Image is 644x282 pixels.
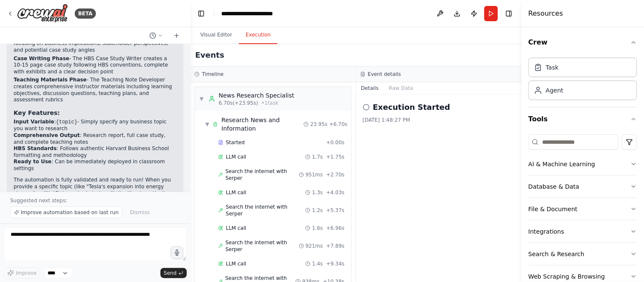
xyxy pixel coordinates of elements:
[546,63,559,72] div: Task
[14,119,177,132] li: : - Simply specify any business topic you want to research
[205,121,209,128] span: ▼
[14,77,177,103] p: - The Teaching Note Developer creates comprehensive instructor materials including learning objec...
[529,54,637,107] div: Crew
[14,56,177,75] p: - The HBS Case Study Writer creates a 10-15 page case study following HBS conventions, complete w...
[546,86,563,95] div: Agent
[262,100,278,106] span: • 1 task
[503,8,515,20] button: Hide right sidebar
[16,270,37,276] span: Improve
[326,225,344,232] span: + 6.96s
[14,159,51,165] strong: Ready to Use
[226,260,246,267] span: LLM call
[17,4,68,23] img: Logo
[363,117,515,123] div: [DATE] 1:48:27 PM
[14,132,80,138] strong: Comprehensive Output
[195,8,207,20] button: Hide left sidebar
[219,100,258,106] span: 6.70s (+23.95s)
[226,189,246,196] span: LLM call
[226,225,246,232] span: LLM call
[160,268,187,278] button: Send
[306,243,323,249] span: 921ms
[202,71,224,78] h3: Timeline
[312,189,323,196] span: 1.3s
[326,171,344,178] span: + 2.70s
[312,154,323,160] span: 1.7s
[10,197,180,204] p: Suggested next steps:
[14,56,69,61] strong: Case Writing Phase
[219,91,294,100] div: News Research Specialist
[226,154,246,160] span: LLM call
[226,204,305,217] span: Search the internet with Serper
[226,139,245,146] span: Started
[14,177,177,203] p: The automation is fully validated and ready to run! When you provide a specific topic (like "Tesl...
[373,101,450,113] h2: Execution Started
[384,82,419,94] button: Raw Data
[529,31,637,54] button: Crew
[529,176,637,198] button: Database & Data
[529,243,637,265] button: Search & Research
[225,168,299,181] span: Search the internet with Serper
[14,109,60,116] strong: Key Features:
[14,145,177,159] li: : Follows authentic Harvard Business School formatting and methodology
[14,77,87,83] strong: Teaching Materials Phase
[310,121,328,128] span: 23.95s
[312,225,323,232] span: 1.6s
[170,31,183,41] button: Start a new chat
[126,207,154,218] button: Dismiss
[171,246,183,259] button: Click to speak your automation idea
[326,207,344,214] span: + 5.37s
[75,8,96,19] div: BETA
[130,209,149,216] span: Dismiss
[529,8,563,19] h4: Resources
[239,26,278,44] button: Execution
[368,71,401,78] h3: Event details
[164,270,177,276] span: Send
[306,171,323,178] span: 951ms
[10,207,122,218] button: Improve automation based on last run
[14,145,56,151] strong: HBS Standards
[3,268,40,279] button: Improve
[529,153,637,175] button: AI & Machine Learning
[529,107,637,131] button: Tools
[312,207,323,214] span: 1.2s
[195,49,224,61] h2: Events
[56,119,77,125] code: {topic}
[356,82,384,94] button: Details
[199,95,204,102] span: ▼
[312,260,323,267] span: 1.4s
[326,189,344,196] span: + 4.03s
[146,31,166,41] button: Switch to previous chat
[326,139,344,146] span: + 0.00s
[529,198,637,220] button: File & Document
[194,26,239,44] button: Visual Editor
[326,260,344,267] span: + 9.34s
[14,119,54,125] strong: Input Variable
[14,132,177,145] li: : Research report, full case study, and complete teaching notes
[326,243,344,249] span: + 7.89s
[225,239,299,253] span: Search the internet with Serper
[529,221,637,243] button: Integrations
[221,9,292,18] nav: breadcrumb
[326,154,344,160] span: + 1.75s
[21,209,118,216] span: Improve automation based on last run
[329,121,347,128] span: + 6.70s
[222,116,304,133] div: Research News and Information
[14,159,177,172] li: : Can be immediately deployed in classroom settings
